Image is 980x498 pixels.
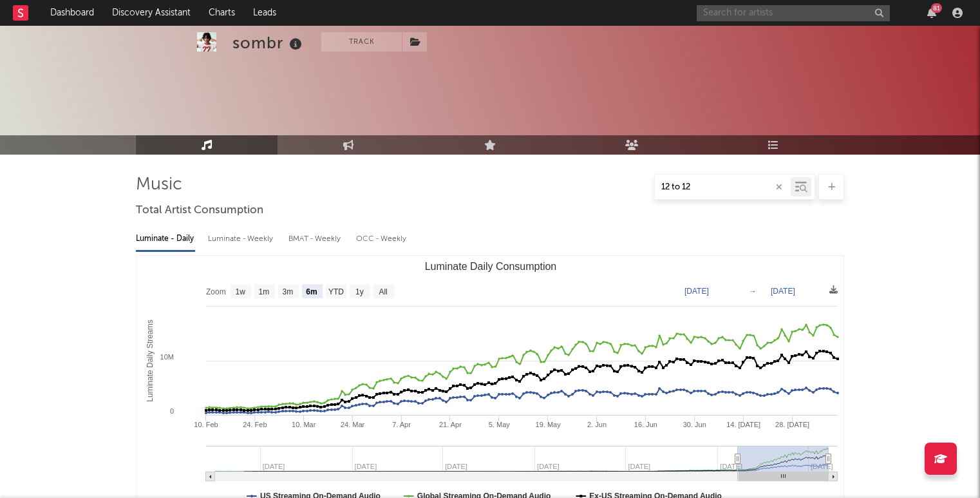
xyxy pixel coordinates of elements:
[146,320,155,401] text: Luminate Daily Streams
[536,421,561,428] text: 19. May
[683,421,706,428] text: 30. Jun
[306,287,317,296] text: 6m
[259,287,270,296] text: 1m
[927,8,936,18] button: 81
[379,287,387,296] text: All
[136,228,195,250] div: Luminate - Daily
[170,407,174,415] text: 0
[931,3,942,13] div: 81
[425,261,557,272] text: Luminate Daily Consumption
[355,287,364,296] text: 1y
[206,287,226,296] text: Zoom
[232,32,305,53] div: sombr
[292,421,316,428] text: 10. Mar
[283,287,294,296] text: 3m
[811,463,833,470] text: [DATE]
[697,5,890,21] input: Search for artists
[243,421,267,428] text: 24. Feb
[356,228,408,250] div: OCC - Weekly
[749,287,757,296] text: →
[328,287,344,296] text: YTD
[634,421,657,428] text: 16. Jun
[288,228,343,250] div: BMAT - Weekly
[341,421,365,428] text: 24. Mar
[489,421,511,428] text: 5. May
[321,32,402,52] button: Track
[208,228,276,250] div: Luminate - Weekly
[655,182,791,193] input: Search by song name or URL
[392,421,411,428] text: 7. Apr
[684,287,709,296] text: [DATE]
[587,421,607,428] text: 2. Jun
[194,421,218,428] text: 10. Feb
[775,421,809,428] text: 28. [DATE]
[236,287,246,296] text: 1w
[771,287,795,296] text: [DATE]
[136,203,263,218] span: Total Artist Consumption
[160,353,174,361] text: 10M
[439,421,462,428] text: 21. Apr
[726,421,760,428] text: 14. [DATE]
